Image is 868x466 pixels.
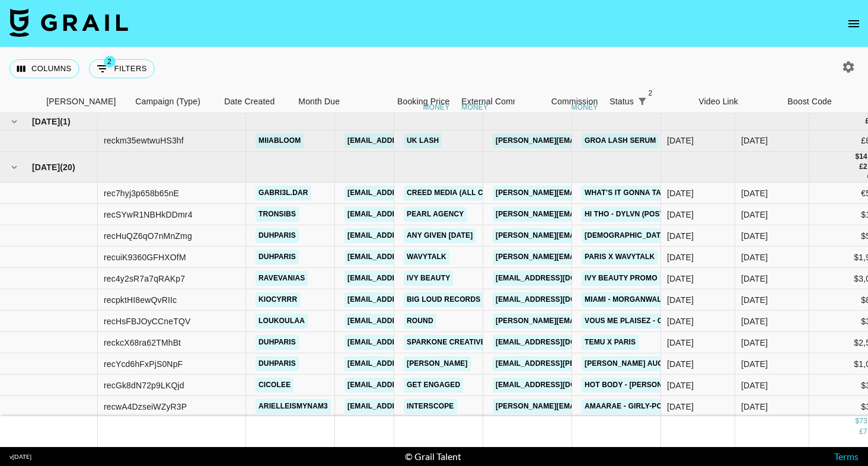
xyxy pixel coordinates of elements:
[60,161,75,173] span: ( 20 )
[582,314,684,328] a: Vous me plaisez - Gambi
[667,358,694,370] div: 30/07/2025
[104,56,116,68] span: 2
[582,133,659,148] a: Groa Lash Serum
[582,250,658,264] a: Paris X Wavytalk
[32,116,60,127] span: [DATE]
[40,90,129,113] div: Booker
[344,250,477,264] a: [EMAIL_ADDRESS][DOMAIN_NAME]
[404,228,476,243] a: Any given [DATE]
[104,337,181,349] div: reckcX68ra62TMhBt
[582,228,752,243] a: [DEMOGRAPHIC_DATA] - Thinkin About You
[634,93,650,110] div: 2 active filters
[344,399,477,414] a: [EMAIL_ADDRESS][DOMAIN_NAME]
[859,426,863,436] div: £
[404,133,442,148] a: UK LASH
[493,186,747,200] a: [PERSON_NAME][EMAIL_ADDRESS][PERSON_NAME][DOMAIN_NAME]
[634,93,650,110] button: Show filters
[859,162,863,172] div: £
[493,292,626,307] a: [EMAIL_ADDRESS][DOMAIN_NAME]
[104,273,185,285] div: rec4y2sR7a7qRAKp7
[667,187,694,199] div: 01/08/2025
[855,416,859,426] div: $
[667,135,694,146] div: 04/08/2025
[423,104,450,111] div: money
[256,399,331,414] a: arielleismynam3
[582,186,679,200] a: WHAT’S IT GONNA TAKE?
[256,356,299,371] a: duhparis
[582,271,660,286] a: Ivy Beauty Promo
[344,335,477,350] a: [EMAIL_ADDRESS][DOMAIN_NAME]
[344,207,477,222] a: [EMAIL_ADDRESS][DOMAIN_NAME]
[741,294,768,306] div: Aug '25
[693,90,781,113] div: Video Link
[741,251,768,263] div: Aug '25
[667,401,694,413] div: 28/07/2025
[6,113,23,130] button: hide children
[256,271,308,286] a: ravevanias
[104,294,177,306] div: recpktHI8ewQvRIIc
[741,337,768,349] div: Aug '25
[493,228,686,243] a: [PERSON_NAME][EMAIL_ADDRESS][DOMAIN_NAME]
[404,250,449,264] a: WavyTalk
[493,271,626,286] a: [EMAIL_ADDRESS][DOMAIN_NAME]
[404,292,483,307] a: Big Loud Records
[667,273,694,285] div: 24/06/2025
[582,356,742,371] a: [PERSON_NAME] August Quality Store
[667,230,694,242] div: 31/07/2025
[344,292,477,307] a: [EMAIL_ADDRESS][DOMAIN_NAME]
[6,159,23,175] button: hide children
[787,90,832,113] div: Boost Code
[572,104,598,111] div: money
[667,251,694,263] div: 21/07/2025
[582,399,672,414] a: Amaarae - Girly-pop!
[667,294,694,306] div: 25/07/2025
[834,451,859,462] a: Terms
[493,133,686,148] a: [PERSON_NAME][EMAIL_ADDRESS][DOMAIN_NAME]
[104,209,193,221] div: recSYwR1NBHkDDmr4
[104,187,179,199] div: rec7hyj3p658b65nE
[218,90,292,113] div: Date Created
[32,161,60,173] span: [DATE]
[604,90,693,113] div: Status
[667,315,694,327] div: 25/07/2025
[298,90,340,113] div: Month Due
[404,399,457,414] a: Interscope
[404,207,467,222] a: Pearl Agency
[344,228,477,243] a: [EMAIL_ADDRESS][DOMAIN_NAME]
[344,378,477,392] a: [EMAIL_ADDRESS][DOMAIN_NAME]
[609,90,634,113] div: Status
[667,209,694,221] div: 31/07/2025
[256,133,304,148] a: miiabloom
[404,335,519,350] a: Sparkone Creative Limited
[9,453,31,461] div: v [DATE]
[741,379,768,391] div: Aug '25
[582,378,693,392] a: HOT BODY - [PERSON_NAME]
[256,314,308,328] a: loukoulaa
[741,230,768,242] div: Aug '25
[741,358,768,370] div: Aug '25
[344,356,477,371] a: [EMAIL_ADDRESS][DOMAIN_NAME]
[344,314,477,328] a: [EMAIL_ADDRESS][DOMAIN_NAME]
[493,335,626,350] a: [EMAIL_ADDRESS][DOMAIN_NAME]
[104,315,190,327] div: recHsFBJOyCCneTQV
[104,135,184,146] div: reckm35ewtwuHS3hf
[89,59,155,78] button: Show filters
[344,133,477,148] a: [EMAIL_ADDRESS][DOMAIN_NAME]
[741,209,768,221] div: Aug '25
[741,273,768,285] div: Aug '25
[104,401,187,413] div: recwA4DzseiWZyR3P
[60,116,71,127] span: ( 1 )
[741,401,768,413] div: Aug '25
[292,90,366,113] div: Month Due
[404,186,527,200] a: Creed Media (All Campaigns)
[46,90,116,113] div: [PERSON_NAME]
[404,356,471,371] a: [PERSON_NAME]
[104,358,183,370] div: recYcd6hFxPjS0NpF
[404,378,463,392] a: Get Engaged
[698,90,738,113] div: Video Link
[741,315,768,327] div: Aug '25
[493,314,686,328] a: [PERSON_NAME][EMAIL_ADDRESS][DOMAIN_NAME]
[667,337,694,349] div: 24/06/2025
[493,207,686,222] a: [PERSON_NAME][EMAIL_ADDRESS][DOMAIN_NAME]
[129,90,218,113] div: Campaign (Type)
